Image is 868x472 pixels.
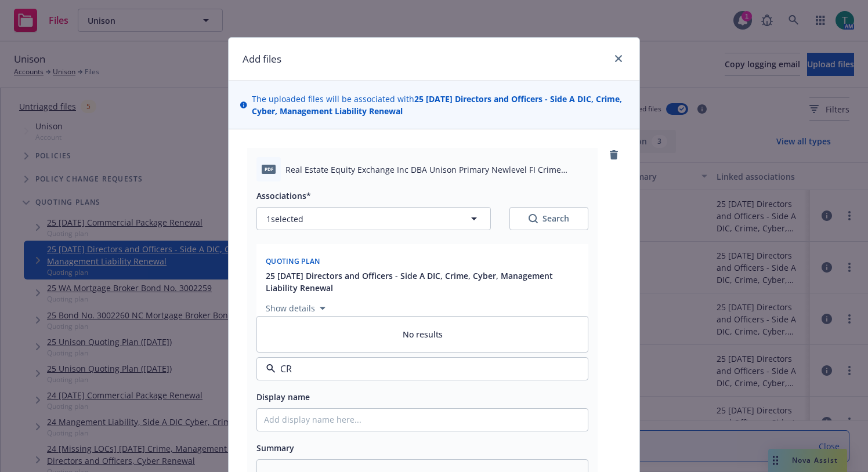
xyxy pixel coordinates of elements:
[262,165,276,173] span: pdf
[612,52,625,66] a: close
[529,213,569,224] div: Search
[243,52,281,67] h1: Add files
[261,302,330,315] button: Show details
[266,270,581,294] button: 25 [DATE] Directors and Officers - Side A DIC, Crime, Cyber, Management Liability Renewal
[256,190,311,201] span: Associations*
[256,442,294,453] span: Summary
[252,93,622,117] strong: 25 [DATE] Directors and Officers - Side A DIC, Crime, Cyber, Management Liability Renewal
[256,391,310,402] span: Display name
[256,207,491,230] button: 1selected
[529,214,538,223] svg: Search
[266,213,303,225] span: 1 selected
[252,93,628,117] span: The uploaded files will be associated with
[509,207,588,230] button: SearchSearch
[266,256,320,266] span: Quoting plan
[607,148,621,162] a: remove
[285,164,588,176] span: Real Estate Equity Exchange Inc DBA Unison Primary Newlevel FI Crime Lineslip 2025.pdf
[257,317,588,352] span: No results
[276,362,565,376] input: Filter by keyword
[257,409,588,431] input: Add display name here...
